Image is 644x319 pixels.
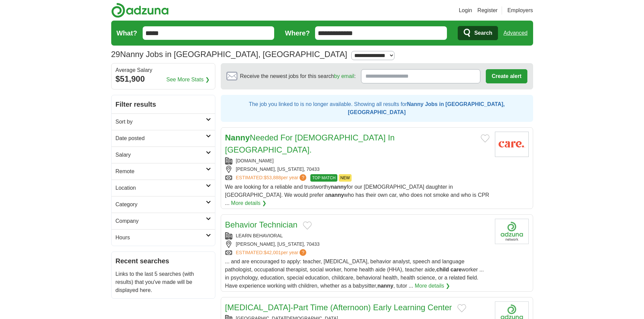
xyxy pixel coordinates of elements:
[116,73,211,85] div: $51,900
[225,166,490,173] div: [PERSON_NAME], [US_STATE], 70433
[507,6,533,15] a: Employers
[339,174,352,182] span: NEW
[474,26,492,40] span: Search
[225,133,250,142] strong: Nanny
[116,217,206,225] h2: Company
[477,6,498,15] a: Register
[225,241,490,248] div: [PERSON_NAME], [US_STATE], 70433
[328,192,344,198] strong: nanny
[459,6,472,15] a: Login
[225,184,490,206] span: We are looking for a reliable and trustworthy for our [DEMOGRAPHIC_DATA] daughter in [GEOGRAPHIC_...
[310,174,337,182] span: TOP MATCH
[495,219,529,244] img: LEARN Behavioral logo
[112,163,215,180] a: Remote
[225,133,395,154] a: NannyNeeded For [DEMOGRAPHIC_DATA] In [GEOGRAPHIC_DATA].
[236,249,308,256] a: ESTIMATED:$42,001per year?
[116,134,206,142] h2: Date posted
[111,50,347,59] h1: Nanny Jobs in [GEOGRAPHIC_DATA], [GEOGRAPHIC_DATA]
[377,283,393,289] strong: nanny
[225,220,297,229] a: Behavior Technician
[116,151,206,159] h2: Salary
[236,174,308,182] a: ESTIMATED:$53,888per year?
[116,167,206,176] h2: Remote
[236,233,283,238] a: LEARN BEHAVIORAL
[225,259,484,289] span: ... and are encouraged to apply: teacher, [MEDICAL_DATA], behavior analyst, speech and language p...
[112,213,215,229] a: Company
[495,132,529,157] img: Care.com logo
[481,134,490,142] button: Add to favorite jobs
[221,95,533,122] div: The job you linked to is no longer available. Showing all results for
[225,303,452,312] a: [MEDICAL_DATA]-Part Time (Afternoon) Early Learning Center
[334,73,354,79] a: by email
[240,72,356,80] span: Receive the newest jobs for this search :
[285,28,310,38] label: Where?
[231,199,266,207] a: More details ❯
[415,282,450,290] a: More details ❯
[503,26,527,40] a: Advanced
[111,48,120,60] span: 29
[486,69,527,83] button: Create alert
[348,101,505,115] strong: Nanny Jobs in [GEOGRAPHIC_DATA], [GEOGRAPHIC_DATA]
[166,76,210,84] a: See More Stats ❯
[303,221,312,230] button: Add to favorite jobs
[300,249,306,256] span: ?
[457,304,466,312] button: Add to favorite jobs
[116,118,206,126] h2: Sort by
[112,196,215,213] a: Category
[111,3,169,18] img: Adzuna logo
[112,147,215,163] a: Salary
[116,234,206,242] h2: Hours
[436,267,449,272] strong: child
[264,175,281,180] span: $53,888
[116,184,206,192] h2: Location
[116,256,211,266] h2: Recent searches
[236,158,274,163] a: [DOMAIN_NAME]
[116,201,206,209] h2: Category
[112,113,215,130] a: Sort by
[112,95,215,113] h2: Filter results
[112,130,215,147] a: Date posted
[458,26,498,40] button: Search
[112,229,215,246] a: Hours
[300,174,306,181] span: ?
[117,28,137,38] label: What?
[264,250,281,255] span: $42,001
[112,180,215,196] a: Location
[116,270,211,294] p: Links to the last 5 searches (with results) that you've made will be displayed here.
[451,267,462,272] strong: care
[116,68,211,73] div: Average Salary
[331,184,347,190] strong: nanny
